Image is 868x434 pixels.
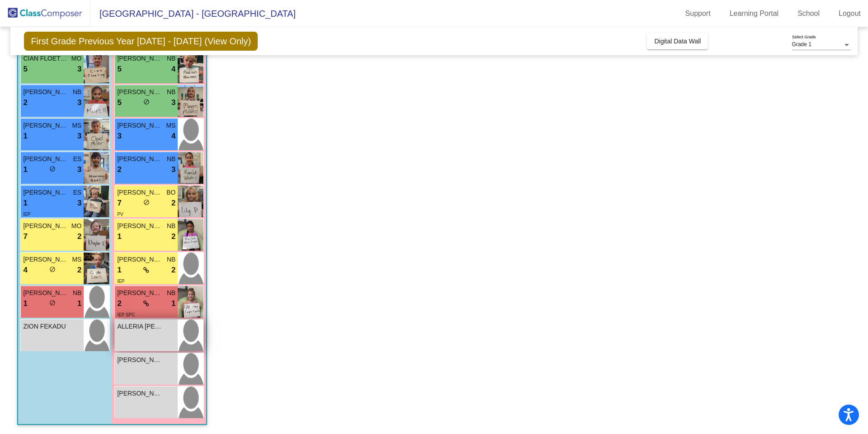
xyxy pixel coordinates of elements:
[71,221,82,231] span: MO
[77,130,81,142] span: 3
[167,221,175,231] span: NB
[166,121,175,130] span: MS
[831,6,868,21] a: Logout
[166,188,175,197] span: BO
[171,197,175,209] span: 2
[23,154,68,164] span: [PERSON_NAME]
[171,298,175,310] span: 1
[117,279,124,284] span: IEP
[167,87,175,97] span: NB
[23,188,68,197] span: [PERSON_NAME]
[117,121,162,130] span: [PERSON_NAME]
[171,231,175,243] span: 2
[117,154,162,164] span: [PERSON_NAME]
[77,164,81,176] span: 3
[49,266,56,272] span: do_not_disturb_alt
[73,154,82,164] span: ES
[117,221,162,231] span: [PERSON_NAME]
[49,166,56,172] span: do_not_disturb_alt
[117,164,121,176] span: 2
[49,300,56,306] span: do_not_disturb_alt
[77,197,81,209] span: 3
[73,87,81,97] span: NB
[71,54,82,63] span: MO
[117,255,162,264] span: [PERSON_NAME]
[23,231,27,243] span: 7
[77,231,81,243] span: 2
[117,389,162,398] span: [PERSON_NAME]
[143,99,150,105] span: do_not_disturb_alt
[143,199,150,205] span: do_not_disturb_alt
[23,264,27,276] span: 4
[90,6,296,21] span: [GEOGRAPHIC_DATA] - [GEOGRAPHIC_DATA]
[77,63,81,75] span: 3
[23,54,68,63] span: CIAN FLOETING
[117,288,162,298] span: [PERSON_NAME] [PERSON_NAME]
[72,121,81,130] span: MS
[171,130,175,142] span: 4
[117,231,121,243] span: 1
[77,97,81,109] span: 3
[167,255,175,264] span: NB
[73,188,82,197] span: ES
[23,164,27,176] span: 1
[23,255,68,264] span: [PERSON_NAME]
[23,97,27,109] span: 2
[117,312,135,317] span: IEP SPC
[167,54,175,63] span: NB
[23,197,27,209] span: 1
[77,298,81,310] span: 1
[117,322,162,331] span: ALLERIA [PERSON_NAME]
[792,41,811,48] span: Grade 1
[171,97,175,109] span: 3
[117,188,162,197] span: [PERSON_NAME]
[678,6,718,21] a: Support
[23,298,27,310] span: 1
[167,154,175,164] span: NB
[117,87,162,97] span: [PERSON_NAME]
[171,164,175,176] span: 3
[117,298,121,310] span: 2
[23,121,68,130] span: [PERSON_NAME]
[73,288,81,298] span: NB
[790,6,827,21] a: School
[117,355,162,365] span: [PERSON_NAME] MEDAL
[117,212,123,217] span: PV
[117,63,121,75] span: 5
[23,63,27,75] span: 5
[654,38,701,45] span: Digital Data Wall
[171,264,175,276] span: 2
[167,288,175,298] span: NB
[24,32,258,51] span: First Grade Previous Year [DATE] - [DATE] (View Only)
[117,97,121,109] span: 5
[23,130,27,142] span: 1
[117,197,121,209] span: 7
[23,87,68,97] span: [PERSON_NAME]
[722,6,786,21] a: Learning Portal
[117,54,162,63] span: [PERSON_NAME]
[117,264,121,276] span: 1
[171,63,175,75] span: 4
[117,130,121,142] span: 3
[72,255,81,264] span: MS
[23,221,68,231] span: [PERSON_NAME]
[23,322,68,331] span: ZION FEKADU
[23,212,30,217] span: IEP
[77,264,81,276] span: 2
[23,288,68,298] span: [PERSON_NAME]
[647,33,708,49] button: Digital Data Wall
